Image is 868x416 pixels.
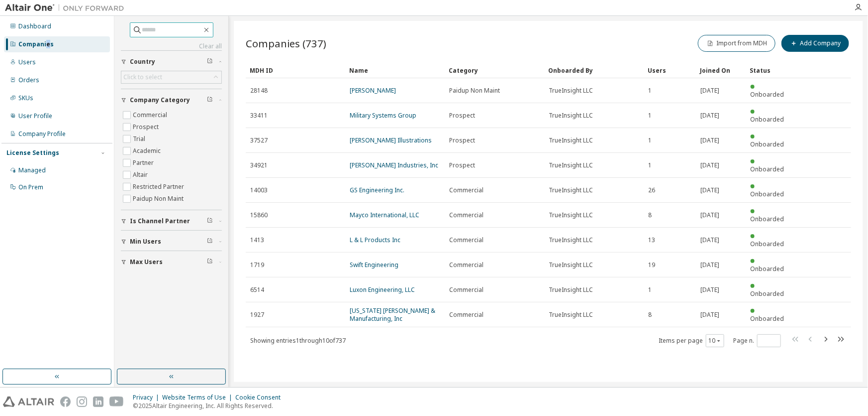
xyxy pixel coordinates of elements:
[659,334,724,347] span: Items per page
[18,94,33,102] div: SKUs
[449,87,500,95] span: Paidup Non Maint
[349,62,441,78] div: Name
[549,311,593,319] span: TrueInsight LLC
[549,261,593,269] span: TrueInsight LLC
[751,140,784,148] span: Onboarded
[121,42,222,50] a: Clear all
[133,181,186,193] label: Restricted Partner
[701,137,720,144] span: [DATE]
[751,115,784,124] span: Onboarded
[751,289,784,298] span: Onboarded
[350,211,419,219] a: Mayco International, LLC
[133,394,162,402] div: Privacy
[701,186,720,194] span: [DATE]
[751,314,784,323] span: Onboarded
[250,137,268,144] span: 37527
[549,236,593,244] span: TrueInsight LLC
[449,236,483,244] span: Commercial
[133,121,161,133] label: Prospect
[18,183,43,191] div: On Prem
[77,397,87,407] img: instagram.svg
[250,112,268,120] span: 33411
[207,96,213,104] span: Clear filter
[701,286,720,294] span: [DATE]
[751,190,784,198] span: Onboarded
[162,394,235,402] div: Website Terms of Use
[750,62,792,78] div: Status
[648,161,652,169] span: 1
[121,71,221,83] div: Click to select
[449,186,483,194] span: Commercial
[207,238,213,246] span: Clear filter
[781,35,849,52] button: Add Company
[751,240,784,248] span: Onboarded
[3,397,54,407] img: altair_logo.svg
[18,166,46,174] div: Managed
[350,86,396,95] a: [PERSON_NAME]
[133,109,169,121] label: Commercial
[130,96,190,104] span: Company Category
[701,236,720,244] span: [DATE]
[250,286,264,294] span: 6514
[250,311,264,319] span: 1927
[350,111,416,120] a: Military Systems Group
[130,238,161,246] span: Min Users
[121,89,222,111] button: Company Category
[549,161,593,169] span: TrueInsight LLC
[350,285,415,294] a: Luxon Engineering, LLC
[648,186,655,194] span: 26
[109,397,124,407] img: youtube.svg
[751,90,784,99] span: Onboarded
[133,157,156,169] label: Partner
[246,36,326,50] span: Companies (737)
[751,265,784,273] span: Onboarded
[18,58,36,66] div: Users
[449,261,483,269] span: Commercial
[449,137,475,144] span: Prospect
[549,186,593,194] span: TrueInsight LLC
[350,136,432,144] a: [PERSON_NAME] Illustrations
[121,51,222,73] button: Country
[648,286,652,294] span: 1
[121,251,222,273] button: Max Users
[701,112,720,120] span: [DATE]
[133,402,287,410] p: © 2025 Altair Engineering, Inc. All Rights Reserved.
[350,306,435,323] a: [US_STATE] [PERSON_NAME] & Manufacturing, Inc
[130,217,190,225] span: Is Channel Partner
[648,87,652,95] span: 1
[449,211,483,219] span: Commercial
[250,161,268,169] span: 34921
[133,133,147,145] label: Trial
[350,261,398,269] a: Swift Engineering
[250,336,346,345] span: Showing entries 1 through 10 of 737
[449,112,475,120] span: Prospect
[708,337,722,345] button: 10
[250,186,268,194] span: 14003
[648,62,692,78] div: Users
[751,165,784,173] span: Onboarded
[648,236,655,244] span: 13
[18,76,39,84] div: Orders
[701,261,720,269] span: [DATE]
[701,161,720,169] span: [DATE]
[18,22,51,30] div: Dashboard
[60,397,71,407] img: facebook.svg
[733,334,781,347] span: Page n.
[250,236,264,244] span: 1413
[18,112,52,120] div: User Profile
[250,261,264,269] span: 1719
[123,73,162,81] div: Click to select
[449,311,483,319] span: Commercial
[133,169,150,181] label: Altair
[549,87,593,95] span: TrueInsight LLC
[250,211,268,219] span: 15860
[133,145,163,157] label: Academic
[130,58,155,66] span: Country
[648,137,652,144] span: 1
[350,236,400,244] a: L & L Products Inc
[207,258,213,266] span: Clear filter
[549,211,593,219] span: TrueInsight LLC
[207,58,213,66] span: Clear filter
[207,217,213,225] span: Clear filter
[130,258,163,266] span: Max Users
